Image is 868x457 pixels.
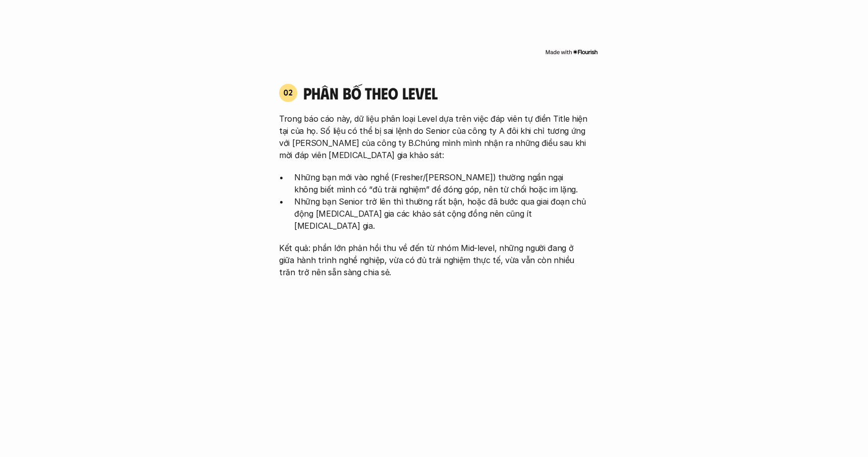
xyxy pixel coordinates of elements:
[279,113,589,161] p: Trong báo cáo này, dữ liệu phân loại Level dựa trên việc đáp viên tự điền Title hiện tại của họ. ...
[279,242,589,278] p: Kết quả: phần lớn phản hồi thu về đến từ nhóm Mid-level, những người đang ở giữa hành trình nghề ...
[545,48,598,56] img: Made with Flourish
[284,88,293,96] p: 02
[303,83,589,103] h4: phân bố theo Level
[294,195,589,232] p: Những bạn Senior trở lên thì thường rất bận, hoặc đã bước qua giai đoạn chủ động [MEDICAL_DATA] g...
[294,171,589,195] p: Những bạn mới vào nghề (Fresher/[PERSON_NAME]) thường ngần ngại không biết mình có “đủ trải nghiệ...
